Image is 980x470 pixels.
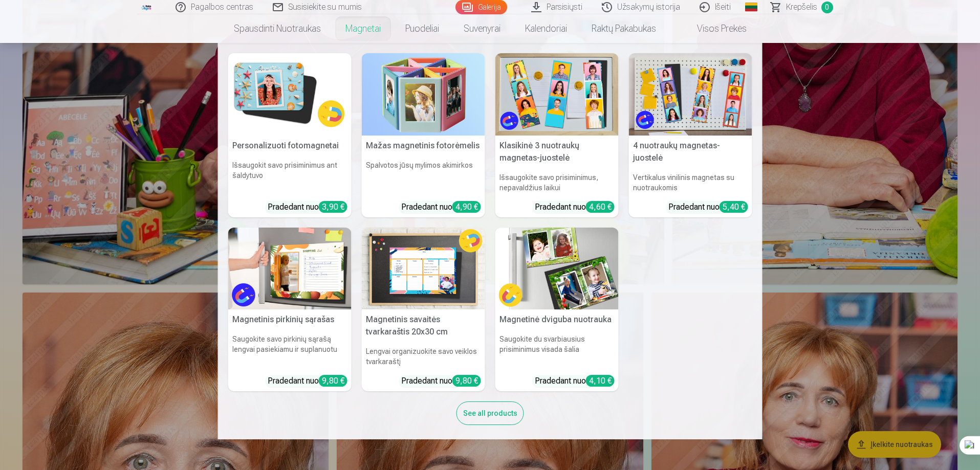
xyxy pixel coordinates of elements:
a: Magnetinis savaitės tvarkaraštis 20x30 cmMagnetinis savaitės tvarkaraštis 20x30 cmLengvai organiz... [362,228,485,392]
h5: Personalizuoti fotomagnetai [228,136,352,156]
a: Klasikinė 3 nuotraukų magnetas-juostelėKlasikinė 3 nuotraukų magnetas-juostelėIšsaugokite savo pr... [495,53,619,217]
div: 5,40 € [720,201,748,213]
div: Pradedant nuo [668,201,748,213]
img: Magnetinis pirkinių sąrašas [228,228,352,310]
img: Magnetinis savaitės tvarkaraštis 20x30 cm [362,228,485,310]
h5: Mažas magnetinis fotorėmelis [362,136,485,156]
a: Visos prekės [668,14,759,43]
a: Magnetinė dviguba nuotrauka Magnetinė dviguba nuotraukaSaugokite du svarbiausius prisiminimus vis... [495,228,619,392]
div: 9,80 € [452,375,481,387]
a: Puodeliai [393,14,451,43]
div: See all products [456,401,524,425]
img: Personalizuoti fotomagnetai [228,53,352,136]
img: Magnetinė dviguba nuotrauka [495,228,619,310]
h6: Išsaugokit savo prisiminimus ant šaldytuvo [228,156,352,197]
h6: Spalvotos jūsų mylimos akimirkos [362,156,485,197]
div: Pradedant nuo [535,201,615,213]
div: Pradedant nuo [401,375,481,387]
h5: Klasikinė 3 nuotraukų magnetas-juostelė [495,136,619,168]
span: Krepšelis [786,1,817,13]
h6: Saugokite savo pirkinių sąrašą lengvai pasiekiamu ir suplanuotu [228,330,352,371]
h6: Vertikalus vinilinis magnetas su nuotraukomis [629,168,752,197]
div: 9,80 € [319,375,347,387]
img: 4 nuotraukų magnetas-juostelė [629,53,752,136]
h5: Magnetinis pirkinių sąrašas [228,309,352,330]
h6: Lengvai organizuokite savo veiklos tvarkaraštį [362,342,485,371]
a: 4 nuotraukų magnetas-juostelė4 nuotraukų magnetas-juostelėVertikalus vinilinis magnetas su nuotra... [629,53,752,217]
a: See all products [456,407,524,418]
span: 0 [821,2,833,13]
div: Pradedant nuo [401,201,481,213]
a: Magnetinis pirkinių sąrašas Magnetinis pirkinių sąrašasSaugokite savo pirkinių sąrašą lengvai pas... [228,228,352,392]
div: 4,10 € [586,375,615,387]
div: Pradedant nuo [268,375,347,387]
a: Suvenyrai [451,14,513,43]
img: Klasikinė 3 nuotraukų magnetas-juostelė [495,53,619,136]
div: 3,90 € [319,201,347,213]
a: Kalendoriai [513,14,579,43]
h6: Išsaugokite savo prisiminimus, nepavaldžius laikui [495,168,619,197]
a: Magnetai [333,14,393,43]
div: Pradedant nuo [535,375,615,387]
h5: Magnetinis savaitės tvarkaraštis 20x30 cm [362,309,485,342]
img: Mažas magnetinis fotorėmelis [362,53,485,136]
img: /fa5 [141,4,153,10]
div: Pradedant nuo [268,201,347,213]
h5: 4 nuotraukų magnetas-juostelė [629,136,752,168]
a: Raktų pakabukas [579,14,668,43]
h6: Saugokite du svarbiausius prisiminimus visada šalia [495,330,619,371]
a: Spausdinti nuotraukas [222,14,333,43]
a: Personalizuoti fotomagnetaiPersonalizuoti fotomagnetaiIšsaugokit savo prisiminimus ant šaldytuvoP... [228,53,352,217]
h5: Magnetinė dviguba nuotrauka [495,309,619,330]
a: Mažas magnetinis fotorėmelisMažas magnetinis fotorėmelisSpalvotos jūsų mylimos akimirkosPradedant... [362,53,485,217]
div: 4,90 € [452,201,481,213]
div: 4,60 € [586,201,615,213]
